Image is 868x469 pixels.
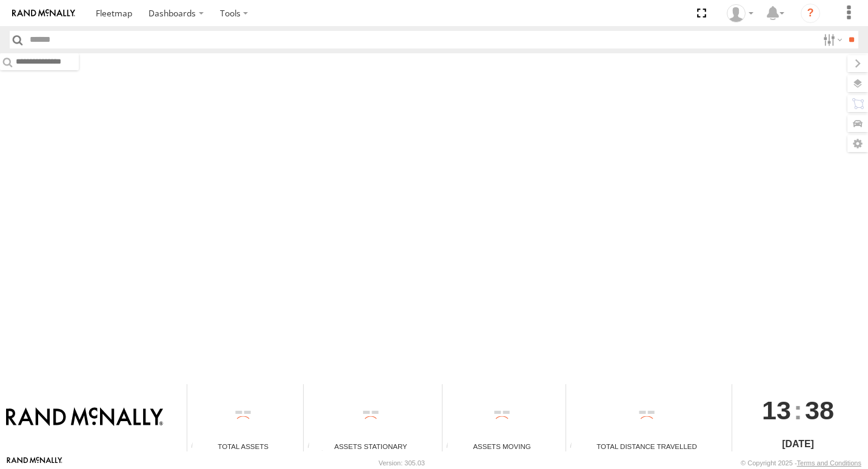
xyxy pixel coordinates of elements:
div: : [732,384,864,436]
div: Valeo Dash [723,4,758,22]
div: Assets Moving [442,441,561,451]
label: Search Filter Options [818,31,844,48]
div: Total number of Enabled Assets [187,442,205,451]
div: Assets Stationary [304,441,438,451]
label: Map Settings [847,135,868,152]
div: Version: 305.03 [379,459,425,467]
a: Terms and Conditions [797,459,861,467]
div: Total Assets [187,441,299,451]
div: Total number of assets current stationary. [304,442,322,451]
div: Total number of assets current in transit. [442,442,461,451]
div: Total distance travelled by all assets within specified date range and applied filters [566,442,584,451]
i: ? [801,4,820,23]
div: Total Distance Travelled [566,441,727,451]
span: 38 [805,384,834,436]
div: © Copyright 2025 - [741,459,861,467]
img: rand-logo.svg [12,9,75,18]
a: Visit our Website [7,457,62,469]
span: 13 [762,384,791,436]
div: [DATE] [732,437,864,451]
img: Rand McNally [6,407,163,428]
